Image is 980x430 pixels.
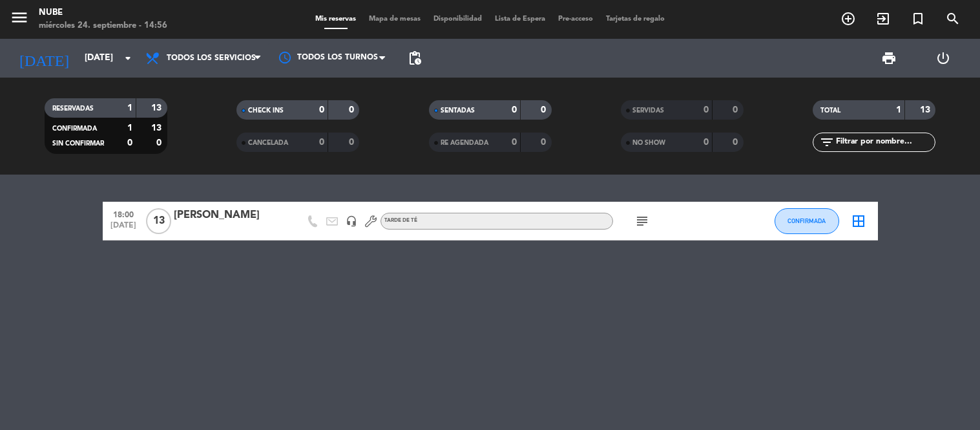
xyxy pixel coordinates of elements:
[39,6,167,19] div: Nube
[127,138,132,147] strong: 0
[248,107,284,114] span: CHECK INS
[384,218,417,223] span: TARDE DE TÉ
[52,105,94,112] span: RESERVADAS
[127,124,132,133] strong: 1
[875,11,891,27] i: exit_to_app
[248,140,288,146] span: CANCELADA
[156,138,164,147] strong: 0
[407,50,422,66] span: pending_actions
[733,105,740,114] strong: 0
[896,105,901,114] strong: 1
[945,11,961,27] i: search
[319,105,324,114] strong: 0
[541,138,548,147] strong: 0
[820,107,840,114] span: TOTAL
[851,213,866,229] i: border_all
[349,138,357,147] strong: 0
[107,206,140,221] span: 18:00
[488,16,552,23] span: Lista de Espera
[151,124,164,133] strong: 13
[309,16,362,23] span: Mis reservas
[704,138,709,147] strong: 0
[127,103,132,113] strong: 1
[733,138,740,147] strong: 0
[910,11,926,27] i: turned_in_not
[10,8,29,32] button: menu
[441,107,475,114] span: SENTADAS
[787,217,826,224] span: CONFIRMADA
[10,44,78,72] i: [DATE]
[632,140,665,146] span: NO SHOW
[362,16,427,23] span: Mapa de mesas
[920,105,933,114] strong: 13
[541,105,548,114] strong: 0
[512,138,517,147] strong: 0
[632,107,664,114] span: SERVIDAS
[319,138,324,147] strong: 0
[346,215,357,227] i: headset_mic
[634,213,650,229] i: subject
[916,39,970,78] div: LOG OUT
[146,208,171,234] span: 13
[174,207,284,224] div: [PERSON_NAME]
[552,16,599,23] span: Pre-acceso
[775,208,839,234] button: CONFIRMADA
[935,50,951,66] i: power_settings_new
[107,221,140,236] span: [DATE]
[441,140,488,146] span: RE AGENDADA
[819,134,835,150] i: filter_list
[427,16,488,23] span: Disponibilidad
[835,135,935,149] input: Filtrar por nombre...
[512,105,517,114] strong: 0
[39,19,167,32] div: miércoles 24. septiembre - 14:56
[10,8,29,27] i: menu
[840,11,856,27] i: add_circle_outline
[704,105,709,114] strong: 0
[151,103,164,113] strong: 13
[52,140,104,147] span: SIN CONFIRMAR
[52,125,97,132] span: CONFIRMADA
[349,105,357,114] strong: 0
[167,54,256,63] span: Todos los servicios
[120,50,136,66] i: arrow_drop_down
[881,50,897,66] span: print
[599,16,671,23] span: Tarjetas de regalo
